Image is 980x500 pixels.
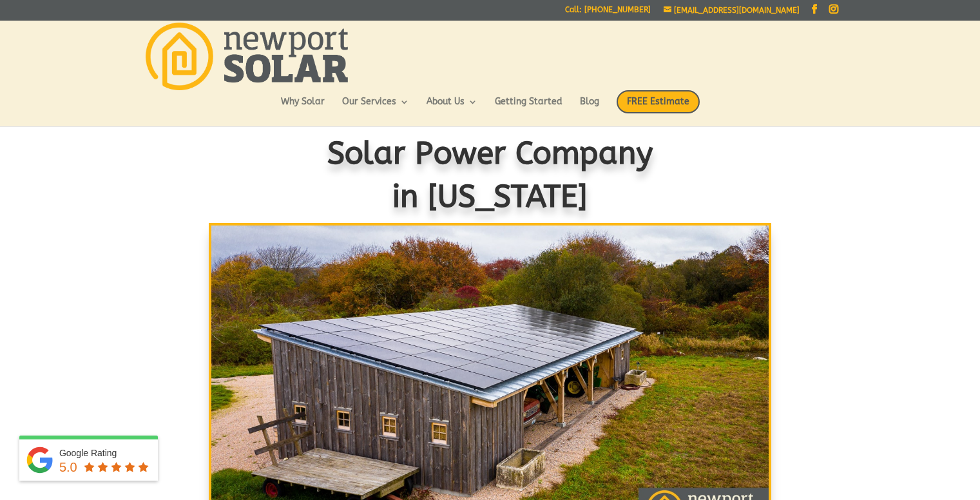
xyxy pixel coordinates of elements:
a: Call: [PHONE_NUMBER] [565,6,651,19]
span: 5.0 [59,460,77,474]
span: FREE Estimate [617,90,700,113]
a: Blog [580,97,599,119]
a: Our Services [342,97,409,119]
a: Getting Started [495,97,562,119]
img: Newport Solar | Solar Energy Optimized. [146,23,348,90]
a: FREE Estimate [617,90,700,126]
div: Google Rating [59,447,151,459]
a: [EMAIL_ADDRESS][DOMAIN_NAME] [664,6,800,15]
a: About Us [427,97,477,119]
a: Why Solar [281,97,325,119]
span: Solar Power Company in [US_STATE] [327,135,653,215]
